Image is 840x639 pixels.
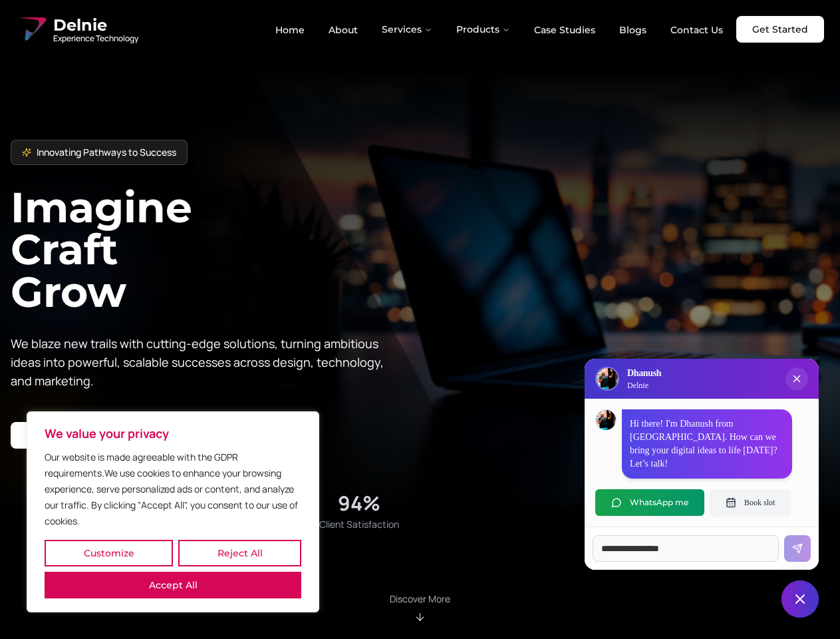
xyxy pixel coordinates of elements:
[319,518,399,531] span: Client Satisfaction
[11,334,394,390] p: We blaze new trails with cutting-edge solutions, turning ambitious ideas into powerful, scalable ...
[16,13,138,45] a: Delnie Logo Full
[16,13,48,45] img: Delnie Logo
[45,449,301,529] p: Our website is made agreeable with the GDPR requirements.We use cookies to enhance your browsing ...
[53,33,138,44] span: Experience Technology
[785,367,808,390] button: Close chat popup
[53,15,138,36] span: Delnie
[736,16,824,43] a: Get Started
[781,580,819,618] button: Close chat
[595,489,704,516] button: WhatsApp me
[37,146,176,159] span: Innovating Pathways to Success
[45,572,301,598] button: Accept All
[523,19,606,41] a: Case Studies
[265,16,734,43] nav: Main
[45,540,173,566] button: Customize
[371,16,443,43] button: Services
[627,380,661,391] p: Delnie
[45,425,301,441] p: We value your privacy
[265,19,315,41] a: Home
[660,19,734,41] a: Contact Us
[446,16,521,43] button: Products
[390,592,450,606] p: Discover More
[710,489,791,516] button: Book slot
[11,186,420,312] h1: Imagine Craft Grow
[338,491,380,515] div: 94%
[390,592,450,623] div: Scroll to About section
[609,19,657,41] a: Blogs
[11,422,163,449] a: Start your project with us
[596,410,616,430] img: Dhanush
[597,368,618,389] img: Delnie Logo
[627,367,661,380] h3: Dhanush
[630,417,784,471] p: Hi there! I'm Dhanush from [GEOGRAPHIC_DATA]. How can we bring your digital ideas to life [DATE]?...
[178,540,301,566] button: Reject All
[318,19,368,41] a: About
